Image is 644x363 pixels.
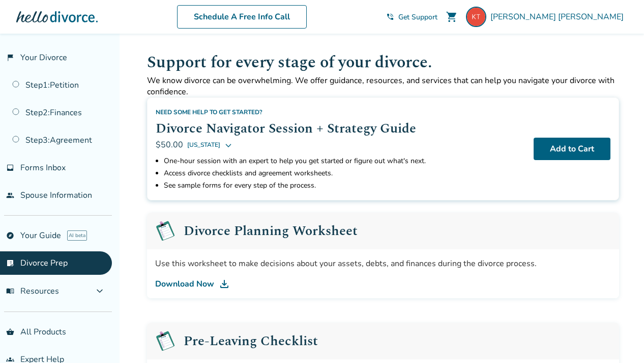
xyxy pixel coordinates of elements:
[155,257,611,270] div: Use this worksheet to make decisions about your assets, debts, and finances during the divorce pr...
[6,328,14,336] span: shopping_basket
[164,167,525,179] li: Access divorce checklists and agreement worksheets.
[184,334,318,348] h2: Pre-Leaving Checklist
[398,12,437,22] span: Get Support
[6,54,14,62] span: flag_2
[6,286,59,297] span: Resources
[20,162,66,173] span: Forms Inbox
[164,155,525,167] li: One-hour session with an expert to help you get started or figure out what's next.
[6,191,14,199] span: people
[386,12,437,22] a: phone_in_talkGet Support
[156,118,525,139] h2: Divorce Navigator Session + Strategy Guide
[164,179,525,192] li: See sample forms for every step of the process.
[184,224,358,238] h2: Divorce Planning Worksheet
[6,164,14,172] span: inbox
[155,331,175,351] img: Pre-Leaving Checklist
[147,50,619,75] h1: Support for every stage of your divorce.
[155,221,175,241] img: Pre-Leaving Checklist
[187,139,232,151] button: [US_STATE]
[534,138,610,160] button: Add to Cart
[218,278,230,290] img: DL
[187,139,220,151] span: [US_STATE]
[67,230,87,241] span: AI beta
[386,13,394,21] span: phone_in_talk
[156,139,183,150] span: $50.00
[593,314,644,363] iframe: Chat Widget
[155,278,611,290] a: Download Now
[6,259,14,267] span: list_alt_check
[147,75,619,97] p: We know divorce can be overwhelming. We offer guidance, resources, and services that can help you...
[466,7,486,27] img: kaz.tran@yahoo.com.au
[177,5,307,29] a: Schedule A Free Info Call
[446,11,458,23] span: shopping_cart
[156,108,262,116] span: Need some help to get started?
[94,285,106,297] span: expand_more
[6,231,14,240] span: explore
[490,11,628,22] span: [PERSON_NAME] [PERSON_NAME]
[6,287,14,295] span: menu_book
